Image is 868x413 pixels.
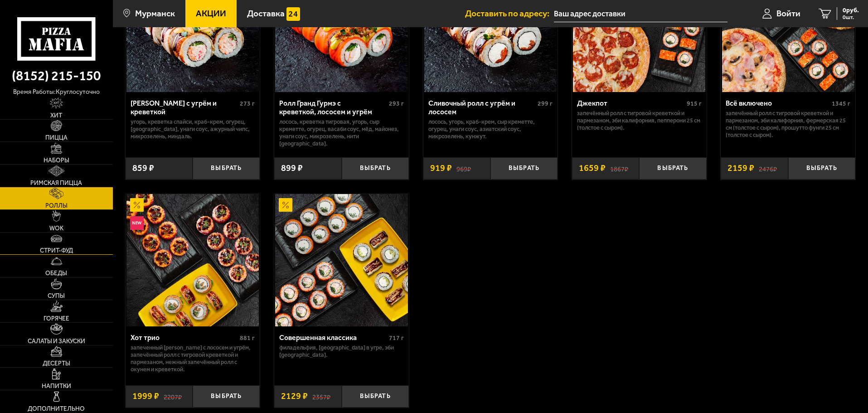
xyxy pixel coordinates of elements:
[126,194,260,326] a: АкционныйНовинкаХот трио
[193,157,260,180] button: Выбрать
[132,392,159,401] span: 1999 ₽
[279,198,292,212] img: Акционный
[465,9,554,18] span: Доставить по адресу:
[430,164,452,173] span: 919 ₽
[279,344,404,359] p: Филадельфия, [GEOGRAPHIC_DATA] в угре, Эби [GEOGRAPHIC_DATA].
[247,9,285,18] span: Доставка
[279,333,387,342] div: Совершенная классика
[42,383,71,389] span: Напитки
[579,164,606,173] span: 1659 ₽
[832,100,850,107] span: 1345 г
[240,100,255,107] span: 273 г
[342,385,409,408] button: Выбрать
[279,99,387,116] div: Ролл Гранд Гурмэ с креветкой, лососем и угрём
[164,392,182,401] s: 2207 ₽
[687,100,702,107] span: 915 г
[196,9,226,18] span: Акции
[49,225,63,232] span: WOK
[759,164,777,173] s: 2476 ₽
[131,99,238,116] div: [PERSON_NAME] с угрём и креветкой
[389,334,404,342] span: 717 г
[727,164,754,173] span: 2159 ₽
[135,9,175,18] span: Мурманск
[43,360,70,367] span: Десерты
[726,99,829,107] div: Всё включено
[538,100,553,107] span: 299 г
[44,316,69,322] span: Горячее
[131,333,238,342] div: Хот трио
[45,135,68,141] span: Пицца
[788,157,855,180] button: Выбрать
[30,180,82,186] span: Римская пицца
[776,9,800,18] span: Войти
[274,194,409,326] a: АкционныйСовершенная классика
[240,334,255,342] span: 881 г
[726,110,850,139] p: Запечённый ролл с тигровой креветкой и пармезаном, Эби Калифорния, Фермерская 25 см (толстое с сы...
[131,344,255,373] p: Запеченный [PERSON_NAME] с лососем и угрём, Запечённый ролл с тигровой креветкой и пармезаном, Не...
[126,194,259,326] img: Хот трио
[639,157,706,180] button: Выбрать
[281,164,303,173] span: 899 ₽
[44,157,69,164] span: Наборы
[843,7,859,14] span: 0 руб.
[389,100,404,107] span: 293 г
[28,406,85,412] span: Дополнительно
[193,385,260,408] button: Выбрать
[50,112,62,119] span: Хит
[428,99,536,116] div: Сливочный ролл с угрём и лососем
[132,164,154,173] span: 859 ₽
[342,157,409,180] button: Выбрать
[279,118,404,147] p: лосось, креветка тигровая, угорь, Сыр креметте, огурец, васаби соус, мёд, майонез, унаги соус, ми...
[130,198,144,212] img: Акционный
[577,110,702,131] p: Запечённый ролл с тигровой креветкой и пармезаном, Эби Калифорния, Пепперони 25 см (толстое с сыр...
[281,392,308,401] span: 2129 ₽
[45,203,68,209] span: Роллы
[40,248,73,254] span: Стрит-фуд
[48,293,65,299] span: Супы
[275,194,407,326] img: Совершенная классика
[843,15,859,20] span: 0 шт.
[428,118,553,140] p: лосось, угорь, краб-крем, Сыр креметте, огурец, унаги соус, азиатский соус, микрозелень, кунжут.
[312,392,330,401] s: 2357 ₽
[554,5,727,22] input: Ваш адрес доставки
[286,7,300,21] img: 15daf4d41897b9f0e9f617042186c801.svg
[130,216,144,230] img: Новинка
[490,157,558,180] button: Выбрать
[456,164,471,173] s: 969 ₽
[45,270,67,277] span: Обеды
[131,118,255,140] p: угорь, креветка спайси, краб-крем, огурец, [GEOGRAPHIC_DATA], унаги соус, ажурный чипс, микрозеле...
[28,338,85,345] span: Салаты и закуски
[610,164,628,173] s: 1867 ₽
[577,99,684,107] div: Джекпот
